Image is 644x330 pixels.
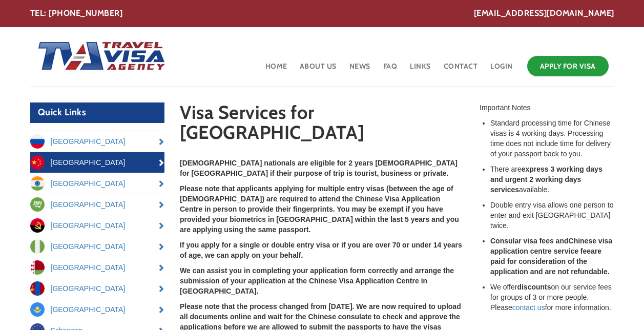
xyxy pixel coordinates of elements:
li: Double entry visa allows one person to enter and exit [GEOGRAPHIC_DATA] twice. [490,200,614,231]
a: [GEOGRAPHIC_DATA] [30,173,165,194]
a: News [348,53,371,87]
a: Login [489,53,514,87]
a: [GEOGRAPHIC_DATA] [30,299,165,320]
strong: [DEMOGRAPHIC_DATA] nationals are eligible for 2 years [DEMOGRAPHIC_DATA] for [GEOGRAPHIC_DATA] if... [180,159,458,177]
h1: Visa Services for [GEOGRAPHIC_DATA] [180,102,464,148]
div: Important Notes [480,102,614,113]
a: [GEOGRAPHIC_DATA] [30,236,165,257]
a: [EMAIL_ADDRESS][DOMAIN_NAME] [474,8,614,19]
strong: If you apply for a single or double entry visa or if you are over 70 or under 14 years of age, we... [180,241,462,259]
strong: We can assist you in completing your application form correctly and arrange the submission of you... [180,266,454,295]
strong: Consular visa fees and [490,237,569,245]
a: Contact [443,53,479,87]
a: contact us [512,303,545,312]
a: [GEOGRAPHIC_DATA] [30,131,165,152]
a: About Us [299,53,338,87]
a: [GEOGRAPHIC_DATA] [30,152,165,173]
img: Home [30,31,167,82]
strong: discounts [517,283,551,291]
li: There are available. [490,164,614,195]
a: [GEOGRAPHIC_DATA] [30,215,165,236]
a: FAQ [382,53,399,87]
a: [GEOGRAPHIC_DATA] [30,278,165,299]
a: Apply for Visa [527,56,609,76]
div: TEL: [PHONE_NUMBER] [30,8,614,19]
a: Links [409,53,432,87]
strong: express 3 working days and urgent 2 working days services [490,165,603,194]
li: We offer on our service fees for groups of 3 or more people. Please for more information. [490,282,614,313]
li: Standard processing time for Chinese visas is 4 working days. Processing time does not include ti... [490,118,614,159]
strong: Chinese visa application centre service fee [490,237,612,255]
a: Home [264,53,288,87]
a: [GEOGRAPHIC_DATA] [30,194,165,215]
a: [GEOGRAPHIC_DATA] [30,257,165,278]
strong: are paid for consideration of the application and are not refundable. [490,247,610,276]
strong: Please note that applicants applying for multiple entry visas (between the age of [DEMOGRAPHIC_DA... [180,184,459,234]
